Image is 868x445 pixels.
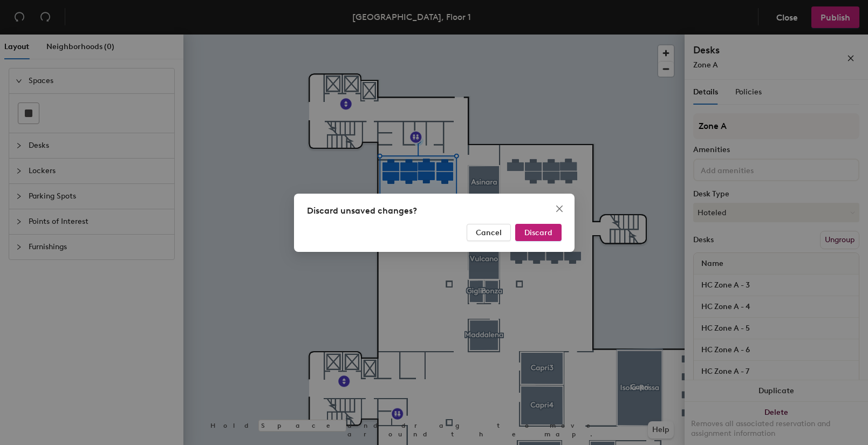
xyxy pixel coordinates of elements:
[524,228,552,237] span: Discard
[467,224,511,241] button: Cancel
[555,204,564,213] span: close
[515,224,562,241] button: Discard
[551,204,568,213] span: Close
[307,204,562,217] div: Discard unsaved changes?
[476,228,502,237] span: Cancel
[551,200,568,217] button: Close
